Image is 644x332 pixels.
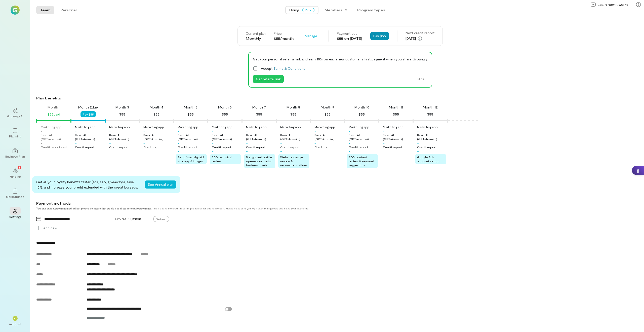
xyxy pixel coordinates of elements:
div: + [349,149,350,153]
div: $55 on [DATE] [337,36,362,41]
div: + [417,129,419,133]
div: Basic AI (GPT‑4o‑mini) [143,133,173,141]
div: + [246,129,248,133]
div: $55 [359,111,365,117]
div: Get your personal referral link and earn 10% on each new customer's first payment when you share ... [253,56,428,62]
div: $55 paid [48,111,60,117]
div: + [143,141,145,145]
span: SEO content review & keyword suggestions [349,155,374,167]
div: Next credit report [406,30,434,35]
div: Month 8 [287,105,300,110]
div: This is due to the credit reporting standards for business credit. Please make sure you login eac... [36,207,581,210]
div: Payment due [337,31,362,36]
div: Get all your loyalty benefits faster (ads, seo, giveaways), save 10%, and increase your credit ex... [36,179,141,190]
div: + [246,149,248,153]
div: Month 5 [184,105,197,110]
div: Funding [10,174,21,178]
div: Credit report sent [41,145,67,149]
div: Credit report [280,145,300,149]
div: Credit report [109,145,129,149]
div: + [314,129,316,133]
div: Monthly [246,36,266,41]
div: + [349,129,350,133]
div: Credit report [349,145,368,149]
div: Current plan [246,31,266,36]
div: Marketing app [109,125,130,129]
div: Month 10 [354,105,369,110]
div: $55 [256,111,262,117]
button: Manage [302,32,320,40]
div: Price [274,31,294,36]
div: Month 1 [48,105,60,110]
div: Basic AI (GPT‑4o‑mini) [280,133,309,141]
div: $55 [427,111,433,117]
div: Marketing app [41,125,61,129]
div: Basic AI (GPT‑4o‑mini) [75,133,104,141]
div: + [383,141,385,145]
span: Default [153,216,169,222]
div: Credit report [143,145,163,149]
div: Marketplace [6,195,24,199]
div: + [41,129,43,133]
div: Credit report [75,145,94,149]
button: Personal [56,6,80,14]
div: Basic AI (GPT‑4o‑mini) [212,133,241,141]
button: Program types [353,6,389,14]
div: + [178,149,179,153]
div: Payment methods [36,201,581,206]
button: Get referral link [253,75,284,83]
a: Business Plan [6,144,24,162]
button: Members · 2 [320,6,351,14]
span: Google Ads account setup [417,155,438,163]
button: Hide [415,75,428,83]
div: + [417,141,419,145]
span: 5 engraved bottle openers or metal business cards [246,155,272,167]
div: Planning [9,134,21,138]
div: Plan benefits [36,96,642,101]
div: + [212,149,214,153]
div: Month 6 [218,105,232,110]
button: See Annual plan [145,180,176,189]
strong: You can save a payment method but please be aware that we do not allow automatic payments. [36,207,151,210]
div: $55 [153,111,159,117]
div: Basic AI (GPT‑4o‑mini) [178,133,207,141]
div: + [280,129,282,133]
div: Marketing app [383,125,404,129]
a: Settings [6,205,24,223]
div: + [212,141,214,145]
div: + [383,129,385,133]
span: Learn how it works [598,2,628,7]
div: Basic AI (GPT‑4o‑mini) [417,133,446,141]
div: Credit report [417,145,436,149]
div: + [349,141,350,145]
div: + [212,129,214,133]
div: Month 2 due [78,105,98,110]
span: Add new [43,226,57,231]
span: Expires 08/2030 [115,217,141,221]
div: $55/month [274,36,294,41]
div: Month 9 [321,105,334,110]
div: [DATE] [406,35,434,42]
span: Set of social/paid ad copy & images [178,155,204,163]
span: Accept [261,66,305,71]
button: Pay $55 [370,32,389,40]
div: Growegy AI [7,114,23,118]
div: $55 [188,111,194,117]
div: + [280,149,282,153]
div: Basic AI (GPT‑4o‑mini) [109,133,138,141]
div: Members · 2 [325,8,347,13]
div: Marketing app [417,125,438,129]
div: Month 12 [423,105,438,110]
div: + [143,129,145,133]
div: $55 [222,111,228,117]
div: Month 4 [150,105,163,110]
div: Basic AI (GPT‑4o‑mini) [314,133,344,141]
div: Month 11 [389,105,403,110]
div: Credit report [212,145,231,149]
div: Marketing app [280,125,301,129]
div: $55 [119,111,125,117]
button: Team [36,6,54,14]
div: Basic AI (GPT‑4o‑mini) [41,133,70,141]
div: + [178,141,179,145]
